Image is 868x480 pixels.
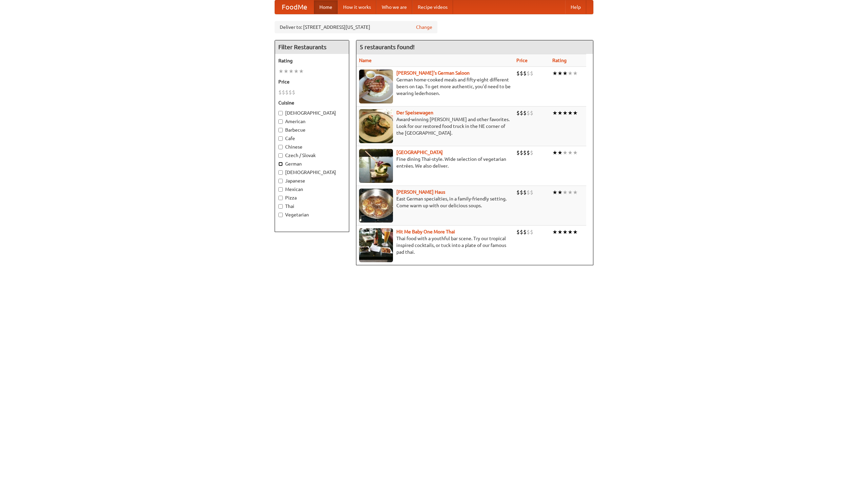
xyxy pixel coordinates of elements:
li: $ [520,149,523,156]
a: Home [314,0,338,14]
li: ★ [568,70,573,77]
li: ★ [563,109,568,117]
li: ★ [557,228,563,236]
input: Czech / Slovak [278,153,283,158]
li: ★ [557,70,563,77]
label: Vegetarian [278,211,346,218]
li: ★ [563,70,568,77]
li: ★ [568,149,573,156]
li: $ [289,89,292,96]
a: [PERSON_NAME] Haus [396,189,445,195]
li: ★ [573,109,578,117]
li: ★ [552,149,557,156]
input: [DEMOGRAPHIC_DATA] [278,170,283,175]
li: $ [516,149,520,156]
a: FoodMe [275,0,314,14]
input: Pizza [278,196,283,200]
li: $ [516,109,520,117]
li: $ [516,189,520,196]
img: speisewagen.jpg [359,109,393,143]
input: [DEMOGRAPHIC_DATA] [278,111,283,115]
a: Change [416,24,432,31]
li: $ [530,109,533,117]
li: ★ [573,70,578,77]
li: $ [527,149,530,156]
li: $ [530,189,533,196]
label: Japanese [278,177,346,184]
li: ★ [552,228,557,236]
li: ★ [299,68,304,75]
li: ★ [557,109,563,117]
input: Vegetarian [278,213,283,217]
li: ★ [557,149,563,156]
li: ★ [568,109,573,117]
img: kohlhaus.jpg [359,189,393,223]
label: Chinese [278,143,346,150]
li: $ [527,228,530,236]
a: Who we are [376,0,412,14]
li: $ [523,109,527,117]
input: American [278,119,283,124]
h5: Price [278,78,346,85]
li: ★ [552,70,557,77]
input: German [278,162,283,166]
p: Thai food with a youthful bar scene. Try our tropical inspired cocktails, or tuck into a plate of... [359,235,511,255]
li: ★ [563,228,568,236]
li: $ [516,70,520,77]
li: ★ [563,189,568,196]
li: $ [285,89,289,96]
li: ★ [563,149,568,156]
a: Hit Me Baby One More Thai [396,229,455,234]
label: Cafe [278,135,346,142]
li: ★ [552,189,557,196]
li: ★ [568,228,573,236]
li: $ [530,228,533,236]
label: German [278,160,346,167]
li: $ [527,70,530,77]
input: Thai [278,204,283,209]
p: Fine dining Thai-style. Wide selection of vegetarian entrées. We also deliver. [359,156,511,169]
a: [GEOGRAPHIC_DATA] [396,150,443,155]
li: $ [527,189,530,196]
a: Help [565,0,586,14]
li: ★ [557,189,563,196]
li: ★ [573,189,578,196]
li: $ [527,109,530,117]
label: [DEMOGRAPHIC_DATA] [278,169,346,176]
a: Name [359,58,372,63]
li: ★ [278,68,283,75]
h5: Rating [278,57,346,64]
label: Pizza [278,194,346,201]
a: Price [516,58,528,63]
a: [PERSON_NAME]'s German Saloon [396,70,470,76]
label: [DEMOGRAPHIC_DATA] [278,110,346,116]
p: Award-winning [PERSON_NAME] and other favorites. Look for our restored food truck in the NE corne... [359,116,511,136]
li: ★ [289,68,294,75]
ng-pluralize: 5 restaurants found! [360,44,415,50]
li: ★ [573,228,578,236]
li: $ [516,228,520,236]
li: $ [520,109,523,117]
input: Chinese [278,145,283,149]
p: East German specialties, in a family-friendly setting. Come warm up with our delicious soups. [359,195,511,209]
input: Cafe [278,136,283,141]
label: Mexican [278,186,346,193]
div: Deliver to: [STREET_ADDRESS][US_STATE] [275,21,437,33]
input: Barbecue [278,128,283,132]
label: Thai [278,203,346,210]
h4: Filter Restaurants [275,40,349,54]
label: American [278,118,346,125]
li: $ [523,149,527,156]
li: $ [278,89,282,96]
p: German home-cooked meals and fifty-eight different beers on tap. To get more authentic, you'd nee... [359,76,511,97]
a: Der Speisewagen [396,110,433,115]
label: Barbecue [278,127,346,133]
li: $ [520,189,523,196]
img: satay.jpg [359,149,393,183]
li: $ [282,89,285,96]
